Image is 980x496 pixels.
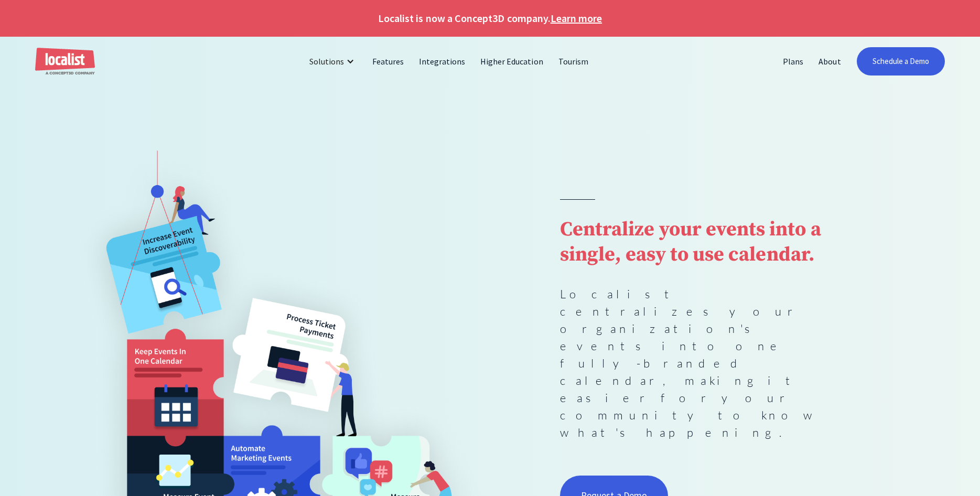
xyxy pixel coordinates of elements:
a: Learn more [551,10,602,26]
strong: Centralize your events into a single, easy to use calendar. [560,217,821,267]
p: Localist centralizes your organization's events into one fully-branded calendar, making it easier... [560,285,840,441]
a: Plans [776,49,811,74]
a: Tourism [551,49,596,74]
div: Solutions [309,55,344,68]
a: Schedule a Demo [857,47,945,76]
a: Integrations [412,49,473,74]
a: About [811,49,848,74]
a: Higher Education [473,49,551,74]
a: Features [365,49,412,74]
div: Solutions [301,49,365,74]
a: home [35,48,95,76]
